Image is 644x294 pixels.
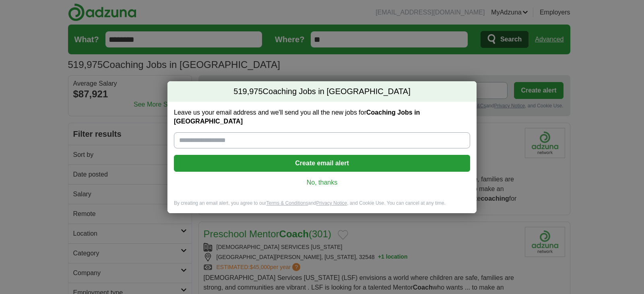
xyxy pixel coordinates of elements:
label: Leave us your email address and we'll send you all the new jobs for [174,108,470,126]
a: No, thanks [180,178,464,187]
button: Create email alert [174,155,470,172]
span: 519,975 [233,86,262,97]
div: By creating an email alert, you agree to our and , and Cookie Use. You can cancel at any time. [167,200,477,213]
a: Privacy Notice [316,200,347,206]
h2: Coaching Jobs in [GEOGRAPHIC_DATA] [167,81,477,102]
a: Terms & Conditions [266,200,308,206]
